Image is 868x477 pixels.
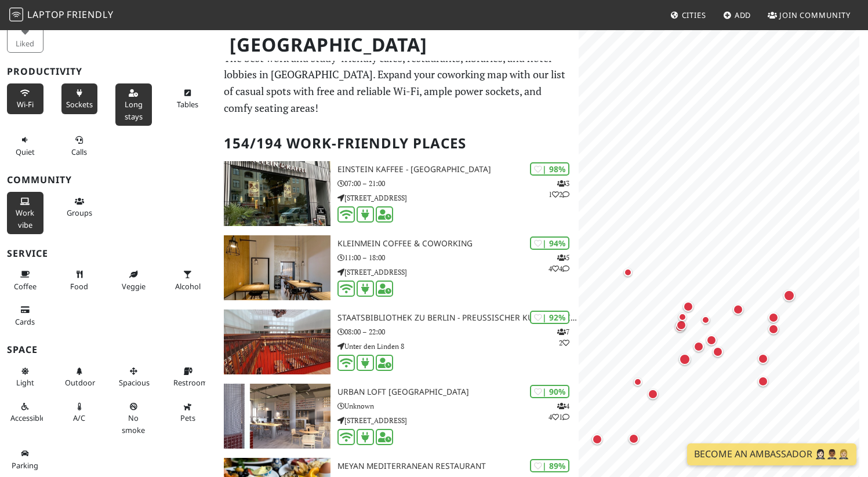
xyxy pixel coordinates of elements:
button: Pets [170,397,206,428]
button: Quiet [7,130,43,161]
a: Einstein Kaffee - Charlottenburg | 98% 312 Einstein Kaffee - [GEOGRAPHIC_DATA] 07:00 – 21:00 [STR... [217,161,579,226]
span: Power sockets [66,99,93,110]
div: Map marker [702,316,716,330]
span: Quiet [16,147,35,157]
button: Food [61,265,98,296]
a: URBAN LOFT Berlin | 90% 441 URBAN LOFT [GEOGRAPHIC_DATA] Unknown [STREET_ADDRESS] [217,384,579,449]
span: Credit cards [15,316,35,327]
div: Map marker [629,434,644,449]
div: Map marker [713,347,728,362]
span: Natural light [16,377,34,388]
span: Accessible [10,413,45,423]
button: No smoke [115,397,152,439]
img: Staatsbibliothek zu Berlin - Preußischer Kulturbesitz [224,309,331,374]
div: Map marker [675,322,690,337]
div: | 94% [530,236,569,250]
a: Add [718,5,756,26]
div: Map marker [676,320,691,335]
span: Group tables [67,207,92,218]
div: | 98% [530,162,569,176]
span: Smoke free [122,413,145,435]
div: Map marker [683,301,698,316]
p: 5 4 4 [549,252,569,274]
p: [STREET_ADDRESS] [337,192,579,203]
img: LaptopFriendly [9,8,23,21]
span: Work-friendly tables [177,99,198,110]
button: Restroom [170,362,206,392]
span: Food [70,281,88,292]
p: 07:00 – 21:00 [337,178,579,189]
span: Cities [682,10,706,20]
span: Parking [12,460,38,471]
span: Video/audio calls [71,147,87,157]
img: Einstein Kaffee - Charlottenburg [224,161,331,226]
span: Stable Wi-Fi [17,99,34,110]
button: Alcohol [170,265,206,296]
h3: URBAN LOFT [GEOGRAPHIC_DATA] [337,387,579,397]
p: 11:00 – 18:00 [337,252,579,263]
button: Tables [170,83,206,114]
span: Coffee [14,281,37,292]
a: Staatsbibliothek zu Berlin - Preußischer Kulturbesitz | 92% 72 Staatsbibliothek zu Berlin - Preuß... [217,309,579,374]
span: Friendly [67,8,113,21]
span: Alcohol [175,281,201,292]
a: LaptopFriendly LaptopFriendly [9,5,114,26]
h3: Productivity [7,66,210,77]
span: Join Community [779,10,851,20]
a: KleinMein Coffee & Coworking | 94% 544 KleinMein Coffee & Coworking 11:00 – 18:00 [STREET_ADDRESS] [217,235,579,300]
h2: 154/194 Work-Friendly Places [224,126,572,161]
button: Calls [61,130,98,161]
span: Spacious [119,377,150,388]
button: Cards [7,300,43,331]
button: Coffee [7,265,43,296]
p: Unknown [337,400,579,412]
h3: Einstein Kaffee - [GEOGRAPHIC_DATA] [337,165,579,174]
h1: [GEOGRAPHIC_DATA] [220,29,576,61]
span: Add [735,10,751,20]
h3: Staatsbibliothek zu Berlin - Preußischer Kulturbesitz [337,313,579,323]
a: Join Community [763,5,855,26]
div: Map marker [648,389,663,404]
div: Map marker [758,376,773,391]
div: Map marker [783,290,800,306]
button: Outdoor [61,362,98,392]
span: Veggie [122,281,146,292]
p: [STREET_ADDRESS] [337,267,579,278]
img: KleinMein Coffee & Coworking [224,235,331,300]
div: Map marker [768,312,783,327]
img: URBAN LOFT Berlin [224,384,331,449]
h3: KleinMein Coffee & Coworking [337,239,579,249]
div: Map marker [634,378,648,392]
div: | 92% [530,311,569,324]
button: Veggie [115,265,152,296]
div: Map marker [624,268,638,282]
button: Spacious [115,362,152,392]
button: Parking [7,444,43,475]
p: [STREET_ADDRESS] [337,415,579,426]
span: People working [16,207,34,230]
span: Restroom [173,377,208,388]
div: Map marker [693,341,709,356]
button: Long stays [115,83,152,126]
a: Cities [666,5,711,26]
button: Accessible [7,397,43,428]
div: Map marker [768,324,783,339]
p: 08:00 – 22:00 [337,326,579,337]
div: Map marker [679,354,695,370]
h3: Community [7,174,210,185]
div: Map marker [758,354,773,369]
h3: Meyan Mediterranean Restaurant [337,461,579,471]
div: Map marker [592,434,607,449]
p: 3 1 2 [549,178,569,200]
p: 4 4 1 [549,400,569,423]
button: Light [7,362,43,392]
p: Unter den Linden 8 [337,341,579,352]
div: | 89% [530,459,569,472]
span: Outdoor area [65,377,95,388]
span: Long stays [125,99,143,121]
p: 7 2 [557,326,569,348]
span: Air conditioned [73,413,85,423]
div: Map marker [678,313,692,327]
h3: Service [7,248,210,259]
button: Groups [61,192,98,223]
